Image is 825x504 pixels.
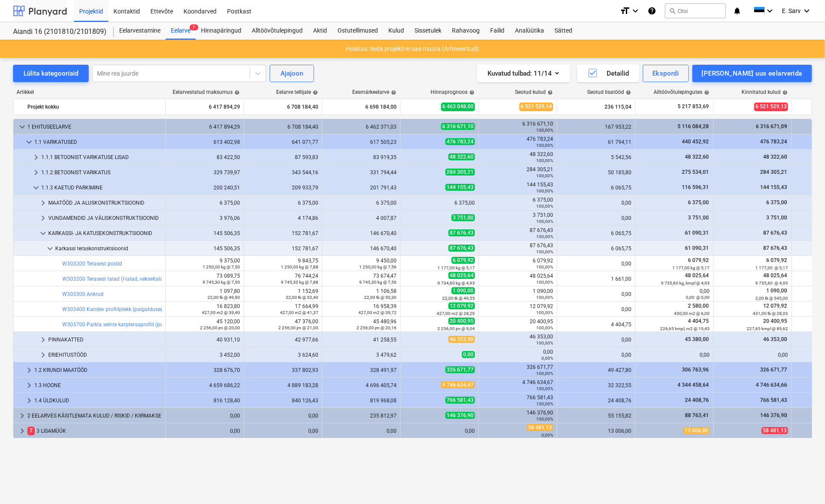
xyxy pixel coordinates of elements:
span: help [468,90,474,95]
small: 22,00 tk @ 49,55 [442,296,475,301]
span: 6 463 048,00 [441,103,475,111]
small: 100,00% [536,371,553,376]
div: 46 353,00 [482,334,553,346]
a: W303200 Terasest talad (I-talad, vekseltalad, peikko talad) [62,276,199,282]
small: 430,00 m2 @ 6,00 [674,311,710,316]
small: 100,00% [536,325,553,330]
span: 48 025,64 [762,272,788,279]
div: 0,00 [639,352,710,358]
span: 87 676,43 [762,245,788,251]
a: Hinnapäringud [196,22,247,40]
div: Eelarve tellijale [276,89,318,95]
div: 9 450,00 [326,258,397,270]
div: 48 025,64 [482,273,553,285]
div: 0,00 [561,352,631,358]
div: Eesmärkeelarve [352,89,396,95]
div: 49 427,80 [561,367,631,373]
div: 6 698 184,00 [326,100,397,114]
div: 1 090,00 [482,288,553,300]
span: 3 751,00 [765,215,788,221]
span: 20 400,95 [762,318,788,324]
span: 116 596,31 [681,184,710,190]
div: 146 670,40 [326,245,397,252]
small: 100,00% [536,341,553,345]
div: 1 097,80 [169,288,240,300]
small: 100,00% [536,173,553,178]
span: 6 316 671,09 [755,123,788,129]
div: 167 953,22 [561,124,631,130]
div: 87 676,43 [482,227,553,239]
small: 2,00 tk @ 545,00 [755,296,788,301]
small: 9 734,60 kg @ 4,93 [438,281,475,285]
div: 6 375,00 [404,200,475,206]
div: 1.1 VARIKATUSED [34,135,162,149]
div: Eelarvestatud maksumus [173,89,240,95]
div: 328 676,70 [169,367,240,373]
div: 0,00 [561,200,631,206]
small: 1 177,00 kg @ 5,17 [438,265,475,270]
span: 48 322,60 [684,154,710,160]
span: 476 783,24 [445,138,475,145]
div: 6 708 184,40 [247,124,318,130]
span: help [311,90,318,95]
div: 145 506,35 [169,230,240,236]
a: Eelarve7 [166,22,196,40]
span: keyboard_arrow_down [45,243,55,254]
span: keyboard_arrow_right [31,167,41,178]
div: 284 305,21 [482,166,553,179]
div: Artikkel [13,89,165,95]
div: Aiandi 16 (2101810/2101809) [13,27,104,36]
span: 326 671,77 [445,366,475,373]
button: Ajajoon [270,65,314,82]
div: 326 671,77 [482,364,553,376]
div: 6 375,00 [482,197,553,209]
div: 146 670,40 [326,230,397,236]
span: keyboard_arrow_down [17,122,27,132]
span: help [702,90,709,95]
div: Lülita kategooriaid [23,68,78,79]
div: 0,00 [561,215,631,221]
small: 9 735,60 @ 4,93 [755,281,788,285]
small: 100,00% [536,128,553,133]
button: Ekspordi [643,65,688,82]
span: 1 090,00 [765,288,788,294]
span: 87 676,43 [448,245,475,252]
small: 1 250,00 kg @ 7,88 [281,265,318,269]
div: Hinnaprognoos [431,89,474,95]
div: 4 174,86 [247,215,318,221]
div: 6 375,00 [326,200,397,206]
div: 76 744,24 [247,273,318,285]
span: 144 155,43 [445,184,475,191]
a: Sissetulek [409,22,447,40]
span: 3 751,00 [687,215,710,221]
span: keyboard_arrow_down [38,228,48,239]
div: 331 794,44 [326,169,397,176]
div: 3 976,06 [169,215,240,221]
div: 50 185,80 [561,169,631,176]
span: 48 025,64 [448,272,475,279]
div: 1 661,00 [561,276,631,282]
div: 73 089,75 [169,273,240,285]
small: 1 177,00 @ 5,17 [755,265,788,270]
small: 100,00% [536,143,553,148]
div: 6 375,00 [169,200,240,206]
div: 1 106,58 [326,288,397,300]
div: 200 240,51 [169,185,240,191]
span: 4 746 634,67 [441,381,475,388]
a: Analüütika [510,22,549,40]
div: 45 120,00 [169,318,240,331]
small: 100,00% [536,265,553,269]
div: 337 802,93 [247,367,318,373]
a: Rahavoog [447,22,485,40]
div: ERIEHITUSTÖÖD [48,348,162,362]
div: KARKASSI- JA KATUSEKONSTRUKTSIOONID [48,226,162,240]
div: Ostutellimused [332,22,383,40]
span: 45 380,00 [684,336,710,342]
small: 100,00% [536,310,553,315]
div: Ajajoon [281,68,303,79]
small: 427,00 m2 @ 28,29 [437,311,475,316]
span: keyboard_arrow_right [31,152,41,162]
div: 201 791,43 [326,185,397,191]
div: 6 462 371,03 [326,124,397,130]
